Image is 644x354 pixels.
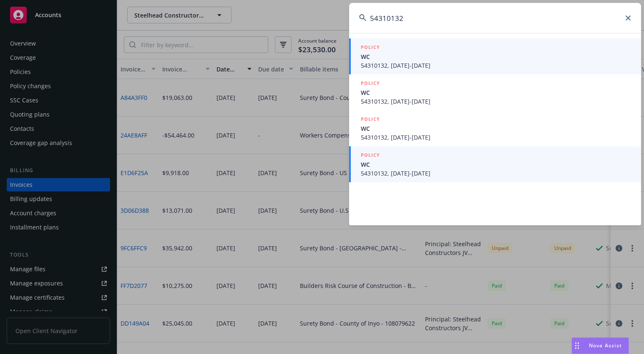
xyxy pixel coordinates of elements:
a: POLICYWC54310132, [DATE]-[DATE] [349,74,641,110]
input: Search... [349,3,641,33]
span: WC [361,52,631,61]
div: Drag to move [572,338,582,354]
span: 54310132, [DATE]-[DATE] [361,61,631,70]
span: WC [361,124,631,133]
span: Nova Assist [589,342,622,349]
h5: POLICY [361,43,380,51]
span: WC [361,160,631,169]
button: Nova Assist [571,337,629,354]
span: WC [361,88,631,97]
h5: POLICY [361,151,380,159]
h5: POLICY [361,79,380,87]
h5: POLICY [361,115,380,123]
span: 54310132, [DATE]-[DATE] [361,169,631,178]
span: 54310132, [DATE]-[DATE] [361,133,631,142]
a: POLICYWC54310132, [DATE]-[DATE] [349,146,641,182]
a: POLICYWC54310132, [DATE]-[DATE] [349,110,641,146]
a: POLICYWC54310132, [DATE]-[DATE] [349,38,641,74]
span: 54310132, [DATE]-[DATE] [361,97,631,106]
